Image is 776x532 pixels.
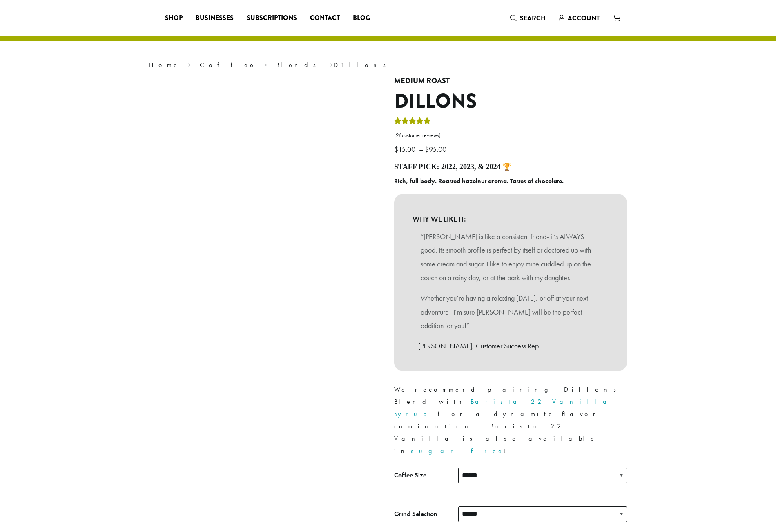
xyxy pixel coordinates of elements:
span: Blog [353,13,370,23]
p: – [PERSON_NAME], Customer Success Rep [413,339,609,353]
p: “[PERSON_NAME] is like a consistent friend- it’s ALWAYS good. Its smooth profile is perfect by it... [421,230,600,285]
label: Coffee Size [394,470,458,481]
b: WHY WE LIKE IT: [413,212,609,226]
span: › [264,58,267,70]
a: (26customer reviews) [394,131,627,140]
a: Blog [346,11,377,24]
a: Account [552,11,606,25]
span: – [419,144,423,154]
span: 26 [396,132,402,139]
span: › [188,58,191,70]
a: Barista 22 Vanilla Syrup [394,397,613,418]
span: $ [425,144,429,154]
a: Businesses [189,11,240,24]
span: $ [394,144,398,154]
a: Search [504,11,552,25]
span: Search [520,13,546,23]
bdi: 15.00 [394,144,417,154]
a: sugar-free [411,447,504,455]
p: Whether you’re having a relaxing [DATE], or off at your next adventure- I’m sure [PERSON_NAME] wi... [421,291,600,332]
nav: Breadcrumb [149,60,627,70]
a: Contact [303,11,346,24]
div: Rated 5.00 out of 5 [394,116,431,129]
label: Grind Selection [394,508,458,520]
span: Businesses [196,13,234,23]
h4: Medium Roast [394,77,627,86]
a: Subscriptions [240,11,303,24]
bdi: 95.00 [425,144,448,154]
span: Contact [310,13,340,23]
span: Account [568,13,600,23]
a: Home [149,61,179,69]
p: We recommend pairing Dillons Blend with for a dynamite flavor combination. Barista 22 Vanilla is ... [394,383,627,457]
b: Rich, full body. Roasted hazelnut aroma. Tastes of chocolate. [394,177,564,185]
span: Subscriptions [247,13,297,23]
a: Blends [276,61,321,69]
h4: Staff Pick: 2022, 2023, & 2024 🏆 [394,163,627,172]
a: Shop [158,11,189,24]
a: Coffee [200,61,256,69]
span: Shop [165,13,183,23]
span: › [330,58,333,70]
h1: Dillons [394,90,627,113]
